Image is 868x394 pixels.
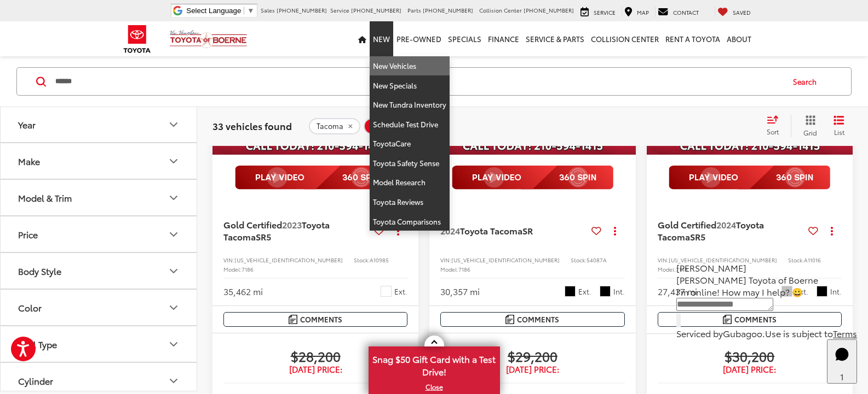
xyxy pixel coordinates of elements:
span: dropdown dots [831,226,833,235]
div: Fuel Type [167,338,180,351]
button: Select sort value [761,115,791,137]
span: [US_VEHICLE_IDENTIFICATION_NUMBER] [451,256,560,264]
button: List View [825,115,853,137]
a: Home [355,21,370,56]
a: New Vehicles [370,56,450,76]
span: Parts [407,6,421,14]
span: Gold Certified [658,218,716,231]
span: [PHONE_NUMBER] [423,6,473,14]
button: Grid View [791,115,825,137]
a: Collision Center [588,21,662,56]
a: Gold Certified2024Toyota TacomaSR5 [658,219,804,243]
div: 27,437 mi [658,285,697,298]
a: New [370,21,393,56]
span: 7186 [242,265,254,273]
img: full motion video [669,166,830,190]
span: 33 vehicles found [212,119,292,132]
span: SR [522,224,533,237]
span: 7186 [458,265,470,273]
a: Rent a Toyota [662,21,723,56]
a: Gold Certified2023Toyota TacomaSR5 [223,219,370,243]
div: 30,357 mi [440,285,480,298]
span: Model: [658,265,676,273]
span: Grid [803,127,817,137]
span: Toyota Tacoma [658,218,764,243]
a: Finance [485,21,522,56]
span: Comments [517,314,559,325]
div: Fuel Type [18,339,57,350]
div: Cylinder [18,376,53,386]
div: Body Style [18,266,61,277]
a: Schedule Test Drive [370,115,450,134]
span: dropdown dots [397,226,399,235]
span: List [833,127,844,136]
span: Stock: [571,256,587,264]
div: Color [167,301,180,314]
a: New Specials [370,76,450,96]
span: Model: [440,265,458,273]
a: Map [622,6,652,17]
div: Model & Trim [167,191,180,204]
span: VIN: [223,256,234,264]
a: About [723,21,755,56]
a: Model Research [370,173,450,192]
button: Comments [658,312,842,327]
button: MakeMake [1,144,198,179]
button: Fuel TypeFuel Type [1,327,198,362]
button: Comments [223,312,407,327]
a: My Saved Vehicles [715,6,754,17]
button: Body StyleBody Style [1,254,198,289]
span: Ext. [578,286,591,297]
span: A11016 [804,256,821,264]
div: Body Style [167,264,180,278]
span: Model: [223,265,242,273]
span: Ext. [795,286,808,297]
span: $30,200 [658,348,842,364]
span: 2024 [440,224,460,237]
div: 35,462 mi [223,285,263,298]
img: Comments [505,315,514,324]
span: [DATE] Price: [223,364,407,375]
input: Search by Make, Model, or Keyword [54,68,783,95]
span: Contact [673,8,699,16]
span: SR5 [690,230,705,243]
img: full motion video [452,166,613,190]
button: Search [783,68,832,95]
span: [PHONE_NUMBER] [524,6,574,14]
a: Toyota Comparisons [370,212,450,231]
a: New Tundra Inventory [370,95,450,115]
img: Comments [289,315,297,324]
a: Pre-Owned [393,21,445,56]
span: Comments [300,314,342,325]
span: Black [817,286,827,297]
span: Collision Center [479,6,522,14]
button: YearYear [1,107,198,143]
a: Select Language​ [186,7,254,15]
span: Int. [613,286,625,297]
span: [DATE] Price: [440,364,624,375]
a: ToyotaCare [370,134,450,154]
span: Int. [830,286,842,297]
span: 2024 [716,218,736,231]
a: Toyota Safety Sense [370,154,450,173]
span: ▼ [247,7,254,15]
a: Specials [445,21,485,56]
span: VIN: [440,256,451,264]
div: Year [167,118,180,131]
span: Black [600,286,611,297]
div: Color [18,303,42,313]
span: dropdown dots [614,226,616,235]
img: full motion video [235,166,396,190]
span: ​ [244,7,244,15]
span: Black [565,286,576,297]
span: Sales [261,6,275,14]
span: 7148 [676,265,688,273]
div: Make [18,156,40,167]
div: Price [18,230,38,240]
a: Service & Parts: Opens in a new tab [522,21,588,56]
button: Comments [440,312,624,327]
img: Toyota [117,21,158,57]
span: Select Language [186,7,241,15]
span: VIN: [658,256,669,264]
span: White [381,286,392,297]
